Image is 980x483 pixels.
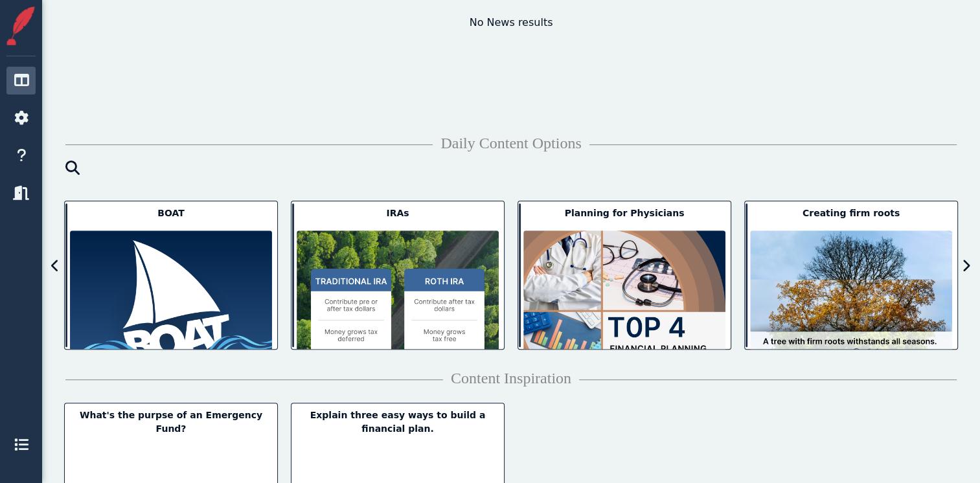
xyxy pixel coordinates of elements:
[70,409,272,436] div: What's the purpse of an Emergency Fund?
[750,207,952,220] div: Creating firm roots
[297,230,499,432] img: IRAs
[70,230,272,432] img: BOAT
[58,15,964,118] div: No News results
[65,369,957,388] h4: Content Inspiration
[523,230,725,432] img: Planning for Physicians
[925,425,970,473] iframe: Chat
[297,207,499,220] div: IRAs
[750,230,952,432] img: Creating firm roots
[1,6,40,45] img: Storiful Square
[297,409,499,436] div: Explain three easy ways to build a financial plan.
[70,207,272,220] div: BOAT
[523,207,725,220] div: Planning for Physicians
[65,134,957,153] h4: Daily Content Options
